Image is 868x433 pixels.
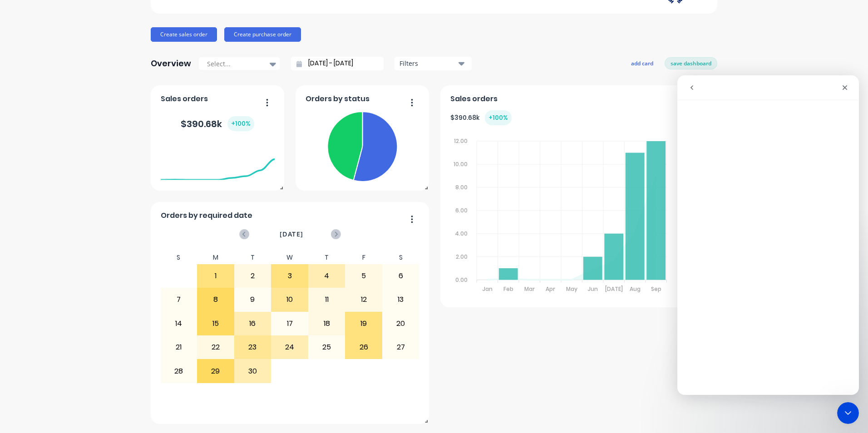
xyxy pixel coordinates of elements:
div: 25 [309,336,345,359]
tspan: Feb [503,285,513,293]
tspan: 10.00 [454,160,468,168]
div: Filters [399,59,457,68]
tspan: 12.00 [454,137,468,145]
div: 3 [271,265,308,287]
tspan: 0.00 [455,276,468,284]
div: 17 [271,312,308,335]
div: 2 [235,265,271,287]
div: 16 [235,312,271,335]
tspan: Jan [482,285,492,293]
div: 26 [345,336,382,359]
div: 21 [161,336,197,359]
div: F [345,251,382,264]
div: 30 [235,359,271,382]
div: M [197,251,234,264]
div: 18 [309,312,345,335]
button: add card [625,57,659,69]
div: S [160,251,197,264]
tspan: 6.00 [455,207,468,214]
div: + 100 % [485,110,512,125]
div: 28 [161,359,197,382]
div: W [271,251,308,264]
div: 9 [235,288,271,311]
tspan: Mar [524,285,535,293]
div: 8 [197,288,234,311]
tspan: Aug [630,285,641,293]
div: T [308,251,345,264]
span: Sales orders [450,93,498,104]
div: 19 [345,312,382,335]
div: Overview [151,54,191,73]
tspan: 4.00 [455,230,468,237]
tspan: Apr [546,285,555,293]
div: 13 [383,288,419,311]
button: Create sales order [151,27,217,42]
div: $ 390.68k [181,116,254,131]
div: 7 [161,288,197,311]
iframe: Intercom live chat [677,75,859,395]
div: 1 [197,265,234,287]
div: 15 [197,312,234,335]
div: T [234,251,271,264]
div: + 100 % [227,116,254,131]
div: S [382,251,419,264]
div: 23 [235,336,271,359]
div: $ 390.68k [450,110,512,125]
button: Filters [395,57,472,70]
div: 10 [271,288,308,311]
div: 4 [309,265,345,287]
tspan: [DATE] [605,285,623,293]
span: Orders by status [306,93,370,104]
button: save dashboard [665,57,717,69]
div: 14 [161,312,197,335]
tspan: 2.00 [456,253,468,261]
tspan: 8.00 [455,183,468,191]
div: 6 [383,265,419,287]
button: Create purchase order [224,27,301,42]
tspan: Jun [587,285,598,293]
div: 5 [345,265,382,287]
iframe: Intercom live chat [837,402,859,424]
span: [DATE] [280,229,303,239]
div: 20 [383,312,419,335]
span: Sales orders [161,93,208,104]
div: 22 [197,336,234,359]
div: 24 [271,336,308,359]
div: 12 [345,288,382,311]
div: 27 [383,336,419,359]
tspan: Sep [651,285,661,293]
tspan: May [566,285,577,293]
div: 29 [197,359,234,382]
div: 11 [309,288,345,311]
